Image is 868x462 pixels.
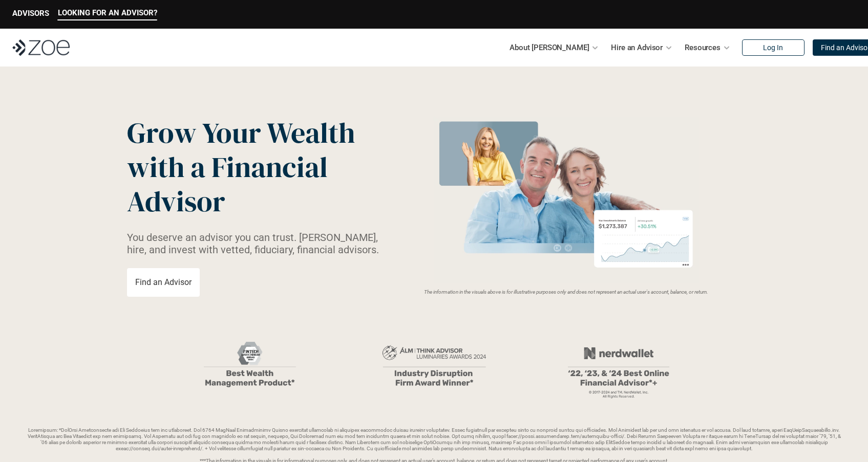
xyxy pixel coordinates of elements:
p: Resources [685,40,721,55]
p: About [PERSON_NAME] [510,40,589,55]
span: with a Financial Advisor [127,147,334,221]
p: Log In [763,43,783,52]
span: Grow Your Wealth [127,113,355,152]
p: LOOKING FOR AN ADVISOR? [58,8,157,17]
p: You deserve an advisor you can trust. [PERSON_NAME], hire, and invest with vetted, fiduciary, fin... [127,231,391,256]
em: The information in the visuals above is for illustrative purposes only and does not represent an ... [424,289,708,295]
p: ADVISORS [12,9,49,18]
a: Find an Advisor [127,268,200,297]
a: Log In [742,39,805,56]
p: Find an Advisor [135,277,192,287]
p: Hire an Advisor [611,40,663,55]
